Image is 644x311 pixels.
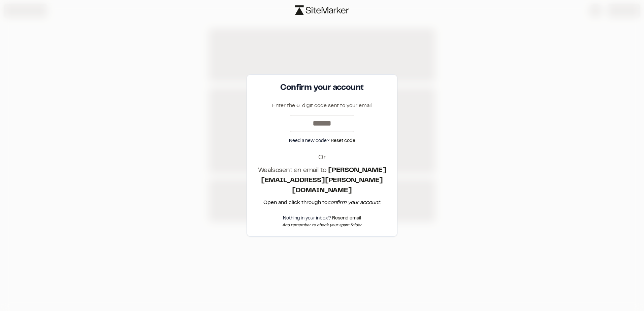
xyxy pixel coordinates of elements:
h3: Confirm your account [255,83,389,94]
p: Enter the 6-digit code sent to your email [255,102,389,110]
em: confirm your account [327,200,380,205]
p: Open and click through to . [255,199,389,207]
h2: Or [255,153,389,163]
button: Reset code [331,137,355,145]
div: Need a new code? [255,137,389,145]
strong: [PERSON_NAME][EMAIL_ADDRESS][PERSON_NAME][DOMAIN_NAME] [261,168,386,194]
h1: We also sent an email to [255,166,389,196]
button: Resend email [332,215,361,222]
div: Nothing in your inbox? [255,215,389,222]
img: logo-black-rebrand.svg [295,5,349,15]
div: And remember to check your spam folder [255,222,389,228]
